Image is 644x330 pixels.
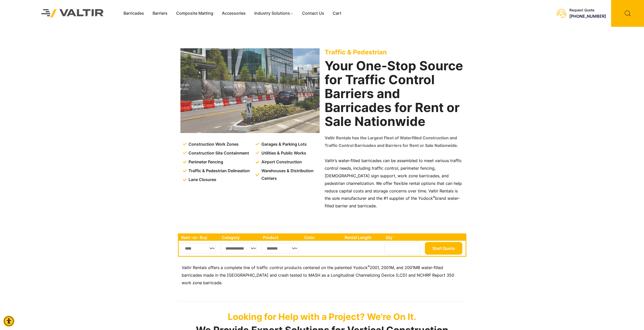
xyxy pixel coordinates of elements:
[383,234,423,241] th: Qty
[260,167,321,182] span: Warehouses & Distribution Centers
[187,149,249,157] span: Construction Site Containment
[218,10,250,17] a: Accessories
[180,48,320,133] img: Traffic & Pedestrian
[569,14,606,19] a: call (888) 496-3625
[325,157,464,210] p: Valtir’s water-filled barricades can be assembled to meet various traffic control needs, includin...
[328,10,346,17] a: Cart
[220,243,257,254] select: Single select
[179,234,219,241] th: Rent -or- Buy
[187,141,239,148] span: Construction Work Zones
[368,265,370,268] sup: ®
[219,234,261,241] th: Category
[172,10,218,17] a: Composite Matting
[260,149,306,157] span: Utilities & Public Works
[187,167,250,175] span: Traffic & Pedestrian Delineation
[182,265,368,270] span: Valtir Rentals offers a complete line of traffic control products centered on the patented Yodock
[187,176,216,184] span: Lane Closures
[260,234,302,241] th: Product
[325,134,464,149] p: Valtir Rentals has the Largest Fleet of Waterfilled Construction and Traffic Control Barricades a...
[148,10,172,17] a: Barriers
[119,10,148,17] a: Barricades
[262,243,298,254] select: Single select
[342,234,383,241] th: Rental Length
[325,48,464,56] p: Traffic & Pedestrian
[569,8,606,12] div: Request Quote
[3,316,14,327] div: Accessibility Menu
[260,141,307,148] span: Garages & Parking Lots
[178,311,466,322] p: Looking for Help with a Project? We're On It.
[302,234,342,241] th: Color
[250,10,298,17] a: Industry Solutions
[425,242,462,255] button: Start Quote
[433,195,435,199] sup: ®
[298,10,328,17] a: Contact Us
[384,242,420,255] input: Number
[187,158,223,166] span: Perimeter Fencing
[260,158,302,166] span: Airport Construction
[182,265,454,285] span: 2001, 2001M, and 2001MB water-filled barricades made in the [GEOGRAPHIC_DATA] and crash tested to...
[325,59,464,128] h2: Your One-Stop Source for Traffic Control Barriers and Barricades for Rent or Sale Nationwide
[180,243,216,254] select: Single select
[35,3,110,24] img: Valtir Rentals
